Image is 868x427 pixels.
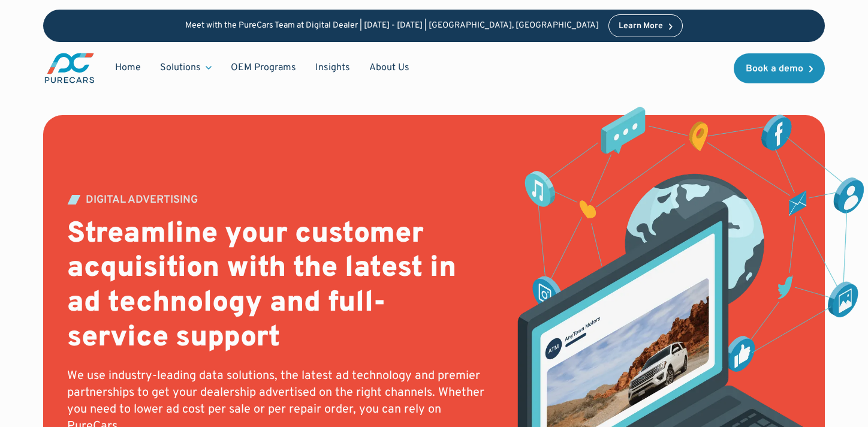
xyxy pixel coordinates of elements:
[160,61,201,74] div: Solutions
[608,14,683,37] a: Learn More
[185,21,599,31] p: Meet with the PureCars Team at Digital Dealer | [DATE] - [DATE] | [GEOGRAPHIC_DATA], [GEOGRAPHIC_...
[86,195,198,206] div: DIGITAL ADVERTISING
[43,52,96,85] img: purecars logo
[734,53,825,83] a: Book a demo
[360,56,419,79] a: About Us
[306,56,360,79] a: Insights
[43,52,96,85] a: main
[746,64,803,74] div: Book a demo
[221,56,306,79] a: OEM Programs
[150,56,221,79] div: Solutions
[67,218,486,356] h2: Streamline your customer acquisition with the latest in ad technology and full-service support
[106,56,150,79] a: Home
[619,22,663,31] div: Learn More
